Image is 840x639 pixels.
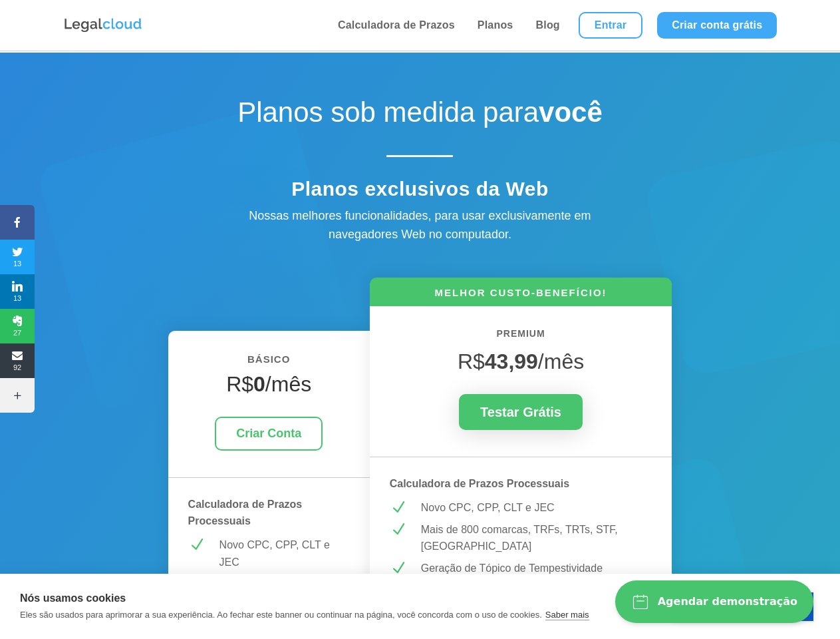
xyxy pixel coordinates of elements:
[219,536,350,570] p: Novo CPC, CPP, CLT e JEC
[187,96,652,136] h1: Planos sob medida para
[187,177,652,208] h4: Planos exclusivos da Web
[188,351,350,375] h6: BÁSICO
[20,592,126,604] strong: Nós usamos cookies
[253,372,265,396] strong: 0
[657,12,777,39] a: Criar conta grátis
[485,349,538,373] strong: 43,99
[20,610,542,620] p: Eles são usados para aprimorar a sua experiência. Ao fechar este banner ou continuar na página, v...
[458,349,584,373] span: R$ /mês
[539,97,603,128] strong: você
[390,478,569,489] strong: Calculadora de Prazos Processuais
[188,371,350,403] h4: R$ /mês
[188,499,303,527] strong: Calculadora de Prazos Processuais
[220,206,619,245] div: Nossas melhores funcionalidades, para usar exclusivamente em navegadores Web no computador.
[545,610,589,620] a: Saber mais
[390,560,406,576] span: N
[390,521,406,538] span: N
[215,417,323,451] a: Criar Conta
[188,536,205,553] span: N
[579,12,642,39] a: Entrar
[421,521,652,555] p: Mais de 800 comarcas, TRFs, TRTs, STF, [GEOGRAPHIC_DATA]
[370,286,672,306] h6: MELHOR CUSTO-BENEFÍCIO!
[63,17,143,34] img: Logo da Legalcloud
[390,499,406,516] span: N
[421,560,652,577] p: Geração de Tópico de Tempestividade
[421,499,652,517] p: Novo CPC, CPP, CLT e JEC
[459,394,583,430] a: Testar Grátis
[390,326,652,349] h6: PREMIUM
